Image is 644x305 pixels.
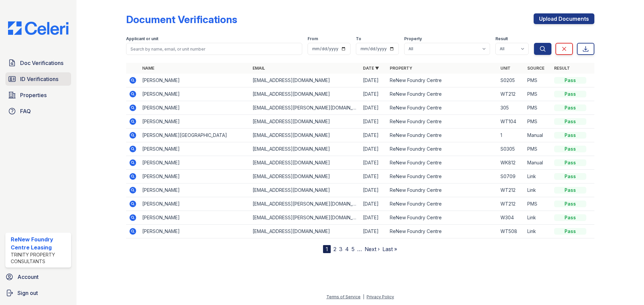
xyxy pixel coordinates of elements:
td: PMS [525,87,551,101]
td: [DATE] [360,115,387,129]
img: CE_Logo_Blue-a8612792a0a2168367f1c8372b55b34899dd931a85d93a1a3d3e32e68fde9ad4.png [3,21,74,35]
label: From [308,36,318,42]
td: ReNew Foundry Centre [387,142,497,156]
td: PMS [525,101,551,115]
td: WT508 [498,225,525,238]
td: ReNew Foundry Centre [387,225,497,238]
td: Link [525,225,551,238]
span: ID Verifications [20,75,58,83]
td: [PERSON_NAME] [140,183,250,197]
a: Account [3,270,74,284]
td: [EMAIL_ADDRESS][DOMAIN_NAME] [250,142,360,156]
td: [EMAIL_ADDRESS][PERSON_NAME][DOMAIN_NAME] [250,211,360,225]
a: ID Verifications [5,72,71,86]
td: S0205 [498,74,525,87]
td: ReNew Foundry Centre [387,183,497,197]
a: 3 [339,246,342,252]
a: Terms of Service [326,294,361,299]
td: [DATE] [360,170,387,183]
td: Manual [525,129,551,142]
td: [PERSON_NAME] [140,74,250,87]
td: [PERSON_NAME] [140,156,250,170]
td: S0305 [498,142,525,156]
td: ReNew Foundry Centre [387,74,497,87]
td: [EMAIL_ADDRESS][DOMAIN_NAME] [250,170,360,183]
td: [DATE] [360,211,387,225]
td: [DATE] [360,183,387,197]
td: [PERSON_NAME] [140,142,250,156]
div: 1 [323,245,331,253]
td: [DATE] [360,101,387,115]
td: [DATE] [360,197,387,211]
td: ReNew Foundry Centre [387,211,497,225]
div: Pass [554,228,586,235]
a: FAQ [5,104,71,118]
div: | [363,294,364,299]
span: Doc Verifications [20,59,63,67]
td: [DATE] [360,87,387,101]
label: Property [404,36,422,42]
div: Pass [554,132,586,139]
td: [EMAIL_ADDRESS][PERSON_NAME][DOMAIN_NAME] [250,101,360,115]
td: ReNew Foundry Centre [387,87,497,101]
a: Sign out [3,286,74,300]
td: WT104 [498,115,525,129]
div: Pass [554,104,586,111]
div: ReNew Foundry Centre Leasing [11,235,68,251]
td: 305 [498,101,525,115]
td: ReNew Foundry Centre [387,170,497,183]
a: Name [142,66,154,71]
td: [PERSON_NAME][GEOGRAPHIC_DATA] [140,129,250,142]
span: … [357,245,362,253]
a: Properties [5,88,71,102]
td: ReNew Foundry Centre [387,197,497,211]
td: Link [525,170,551,183]
td: [DATE] [360,142,387,156]
a: Next › [365,246,380,252]
div: Document Verifications [126,13,237,25]
a: Doc Verifications [5,56,71,70]
a: Last » [382,246,397,252]
div: Pass [554,173,586,180]
td: [EMAIL_ADDRESS][DOMAIN_NAME] [250,74,360,87]
td: [EMAIL_ADDRESS][DOMAIN_NAME] [250,115,360,129]
td: ReNew Foundry Centre [387,156,497,170]
span: Sign out [17,289,38,297]
td: ReNew Foundry Centre [387,115,497,129]
td: [PERSON_NAME] [140,197,250,211]
td: [EMAIL_ADDRESS][DOMAIN_NAME] [250,87,360,101]
div: Pass [554,187,586,194]
label: Applicant or unit [126,36,158,42]
td: 1 [498,129,525,142]
td: [PERSON_NAME] [140,87,250,101]
td: [EMAIL_ADDRESS][DOMAIN_NAME] [250,129,360,142]
div: Pass [554,201,586,207]
span: FAQ [20,107,31,115]
input: Search by name, email, or unit number [126,43,302,55]
td: PMS [525,142,551,156]
a: Unit [500,66,511,71]
td: [EMAIL_ADDRESS][PERSON_NAME][DOMAIN_NAME] [250,197,360,211]
td: [EMAIL_ADDRESS][DOMAIN_NAME] [250,183,360,197]
td: [DATE] [360,225,387,238]
a: Source [527,66,544,71]
a: Property [390,66,412,71]
td: WT212 [498,87,525,101]
td: WT212 [498,197,525,211]
div: Pass [554,77,586,84]
td: Link [525,183,551,197]
div: Pass [554,91,586,97]
a: 4 [345,246,349,252]
td: [PERSON_NAME] [140,115,250,129]
a: Upload Documents [534,13,594,24]
td: [PERSON_NAME] [140,225,250,238]
div: Pass [554,214,586,221]
span: Account [17,273,39,281]
a: 2 [333,246,336,252]
div: Trinity Property Consultants [11,251,68,265]
td: ReNew Foundry Centre [387,101,497,115]
td: WK812 [498,156,525,170]
div: Pass [554,118,586,125]
span: Properties [20,91,47,99]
